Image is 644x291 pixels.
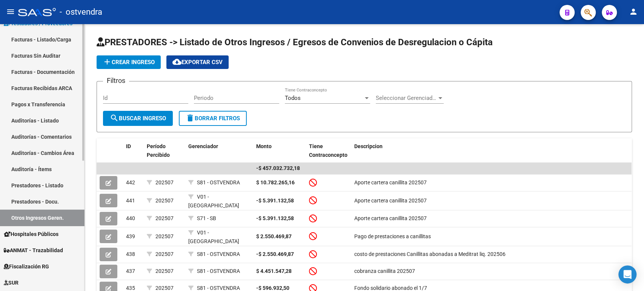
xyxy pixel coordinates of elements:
[126,268,135,274] span: 437
[4,279,18,287] span: SUR
[256,285,289,291] strong: -$ 596.932,50
[4,262,49,271] span: Fiscalización RG
[155,179,174,185] span: 202507
[155,251,174,257] span: 202507
[256,215,294,221] strong: -$ 5.391.132,58
[354,179,427,185] span: Aporte cartera canillita 202507
[172,59,223,66] span: Exportar CSV
[256,251,294,257] strong: -$ 2.550.469,87
[256,198,294,204] strong: -$ 5.391.132,58
[197,251,240,257] span: S81 - OSTVENDRA
[126,233,135,239] span: 439
[4,230,58,238] span: Hospitales Públicos
[126,198,135,204] span: 441
[629,7,638,16] mat-icon: person
[309,143,347,158] span: Tiene Contraconcepto
[155,233,174,239] span: 202507
[285,95,301,101] span: Todos
[253,138,306,163] datatable-header-cell: Monto
[155,268,174,274] span: 202507
[256,233,292,239] strong: $ 2.550.469,87
[123,138,144,163] datatable-header-cell: ID
[185,138,253,163] datatable-header-cell: Gerenciador
[126,179,135,185] span: 442
[103,75,129,86] h3: Filtros
[186,113,195,123] mat-icon: delete
[126,143,131,149] span: ID
[126,251,135,257] span: 438
[147,143,170,158] span: Período Percibido
[4,246,63,254] span: ANMAT - Trazabilidad
[172,57,181,66] mat-icon: cloud_download
[376,95,437,101] span: Seleccionar Gerenciador
[97,55,161,69] button: Crear Ingreso
[144,138,185,163] datatable-header-cell: Período Percibido
[197,268,240,274] span: S81 - OSTVENDRA
[155,198,174,204] span: 202507
[97,37,493,47] span: PRESTADORES -> Listado de Otros Ingresos / Egresos de Convenios de Desregulacion o Cápita
[110,115,166,122] span: Buscar Ingreso
[354,143,383,149] span: Descripcion
[103,59,155,66] span: Crear Ingreso
[256,268,292,274] strong: $ 4.451.547,28
[6,7,15,16] mat-icon: menu
[197,215,216,221] span: S71 - SB
[126,215,135,221] span: 440
[354,268,415,274] span: cobranza canillita 202507
[179,111,247,126] button: Borrar Filtros
[256,165,300,171] span: -$ 457.032.732,18
[256,143,272,149] span: Monto
[354,251,506,257] span: costo de prestaciones Canillitas abonadas a Meditrat liq. 202506
[354,285,427,291] span: Fondo solidario abonado el 1/7
[110,113,119,123] mat-icon: search
[126,285,135,291] span: 435
[188,143,218,149] span: Gerenciador
[166,55,229,69] button: Exportar CSV
[306,138,351,163] datatable-header-cell: Tiene Contraconcepto
[60,4,102,20] span: - ostvendra
[155,215,174,221] span: 202507
[197,179,240,185] span: S81 - OSTVENDRA
[354,233,431,239] span: Pago de prestaciones a canillitas
[103,57,112,66] mat-icon: add
[354,215,427,221] span: Aporte cartera canillita 202507
[618,265,636,283] div: Open Intercom Messenger
[354,198,427,204] span: Aporte cartera canillita 202507
[256,179,295,185] strong: $ 10.782.265,16
[155,285,174,291] span: 202507
[103,111,173,126] button: Buscar Ingreso
[351,138,632,163] datatable-header-cell: Descripcion
[197,285,240,291] span: S81 - OSTVENDRA
[186,115,240,122] span: Borrar Filtros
